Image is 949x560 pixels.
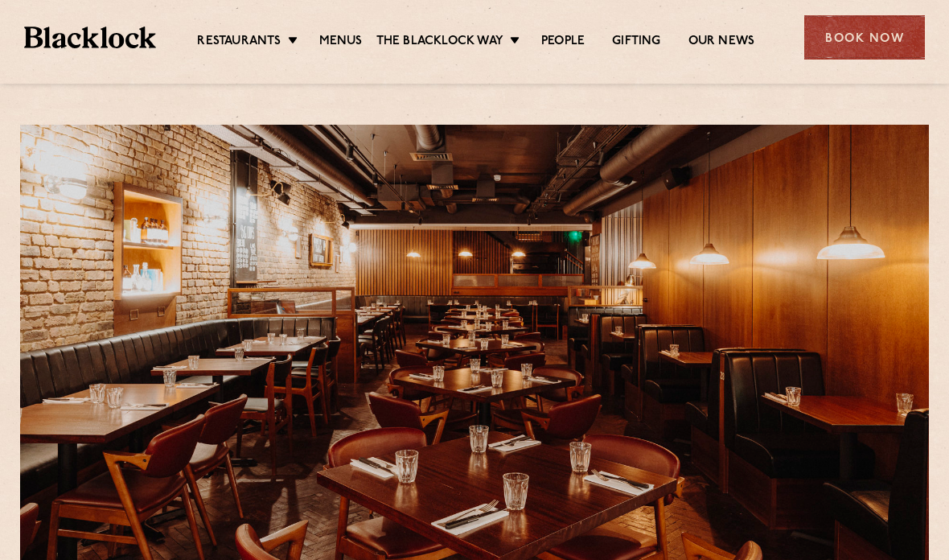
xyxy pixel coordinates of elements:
[541,34,585,50] a: People
[319,34,363,50] a: Menus
[612,34,660,50] a: Gifting
[804,15,925,60] div: Book Now
[376,34,503,50] a: The Blacklock Way
[688,34,755,50] a: Our News
[24,27,156,49] img: BL_Textured_Logo-footer-cropped.svg
[197,34,281,50] a: Restaurants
